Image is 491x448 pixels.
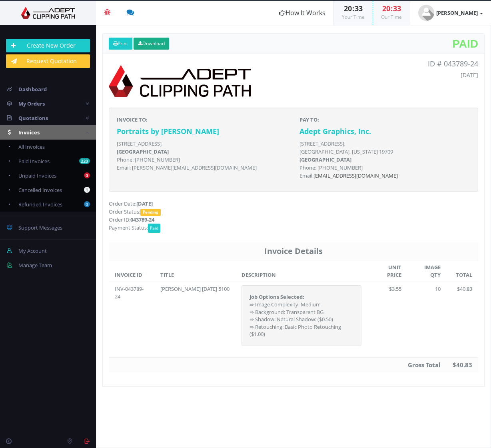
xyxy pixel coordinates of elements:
b: 0 [84,201,90,207]
span: Dashboard [18,86,47,93]
td: 10 [407,282,447,357]
strong: [PERSON_NAME] [436,9,478,16]
a: [PERSON_NAME] [410,1,491,25]
p: [STREET_ADDRESS], Phone: [PHONE_NUMBER] Email: [PERSON_NAME][EMAIL_ADDRESS][DOMAIN_NAME] [117,140,287,172]
small: Our Time [381,14,402,20]
span: Invoices [18,129,40,136]
span: Support Messages [18,224,62,231]
img: user_default.jpg [418,5,434,21]
span: : [390,4,393,13]
strong: INVOICE TO: [117,116,148,123]
b: 1 [84,187,90,193]
b: 220 [79,158,90,164]
span: Unpaid Invoices [18,172,56,179]
span: All Invoices [18,143,45,150]
th: UNIT PRICE [367,260,407,282]
span: 33 [393,4,401,13]
strong: Portraits by [PERSON_NAME] [117,126,219,136]
span: Paid Invoices [18,158,50,165]
span: Paid [452,38,478,50]
span: 33 [355,4,363,13]
a: Print [109,38,132,50]
span: Quotations [18,114,48,122]
span: 20 [344,4,352,13]
strong: [DATE] [136,200,153,207]
span: Manage Team [18,262,52,269]
strong: Gross Total [408,361,441,369]
strong: PAY TO: [299,116,319,123]
div: [PERSON_NAME] [DATE] 5100 [160,285,230,293]
th: INVOICE ID [109,260,154,282]
img: logo-print.png [109,60,251,102]
a: Create New Order [6,39,90,52]
th: DESCRIPTION [236,260,367,282]
p: Order Date: Order Status: Order ID: Payment Status: [109,200,478,232]
span: My Orders [18,100,45,107]
b: [GEOGRAPHIC_DATA] [299,156,351,163]
span: Refunded Invoices [18,201,62,208]
th: TITLE [154,260,236,282]
p: ID # 043789-24 [299,60,478,68]
b: 0 [84,172,90,178]
img: Adept Graphics [6,7,90,19]
p: [STREET_ADDRESS], [GEOGRAPHIC_DATA], [US_STATE] 19709 Phone: [PHONE_NUMBER] Email: [299,140,470,180]
a: How It Works [271,1,333,25]
th: Invoice Details [109,242,478,260]
b: [GEOGRAPHIC_DATA] [117,148,169,155]
th: TOTAL [447,260,478,282]
td: $40.83 [447,282,478,357]
strong: $40.83 [453,361,472,369]
span: My Account [18,247,47,254]
a: [EMAIL_ADDRESS][DOMAIN_NAME] [313,172,398,179]
div: ⇛ Image Complexity: Medium ⇛ Background: Transparent BG ⇛ Shadow: Natural Shadow: ($0.50) ⇛ Retou... [242,285,361,346]
span: Paid [148,224,160,233]
strong: 043789-24 [130,216,154,223]
strong: Job Options Selected: [249,293,304,300]
span: Cancelled Invoices [18,186,62,194]
h5: [DATE] [299,72,478,78]
a: Download [134,38,169,50]
strong: Adept Graphics, Inc. [299,126,371,136]
td: INV-043789-24 [109,282,154,357]
span: Pending [140,209,161,216]
span: : [352,4,355,13]
td: $3.55 [367,282,407,357]
th: IMAGE QTY [407,260,447,282]
a: Request Quotation [6,54,90,68]
small: Your Time [342,14,365,20]
span: 20 [382,4,390,13]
